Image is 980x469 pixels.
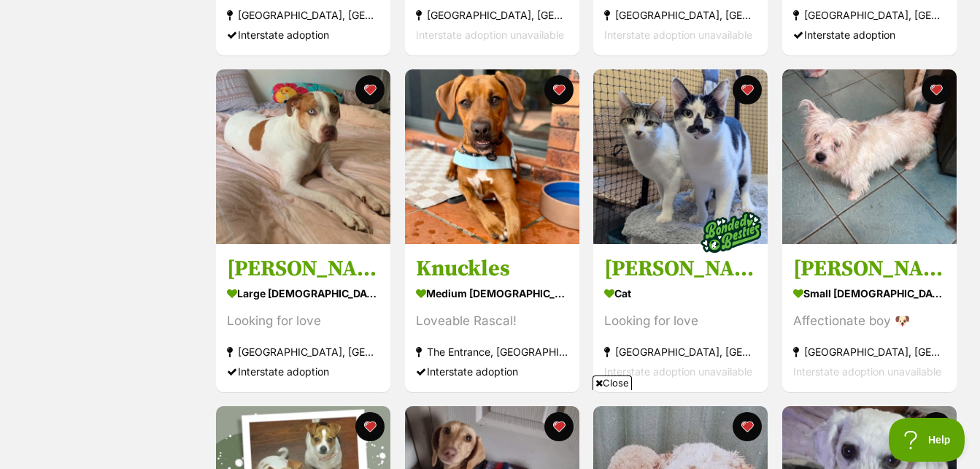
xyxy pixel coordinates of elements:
div: [GEOGRAPHIC_DATA], [GEOGRAPHIC_DATA] [227,342,379,362]
iframe: Help Scout Beacon - Open [889,418,965,462]
a: Knuckles medium [DEMOGRAPHIC_DATA] Dog Loveable Rascal! The Entrance, [GEOGRAPHIC_DATA] Interstat... [405,244,579,392]
button: favourite [922,75,951,104]
a: [PERSON_NAME] Cat Looking for love [GEOGRAPHIC_DATA], [GEOGRAPHIC_DATA] Interstate adoption unava... [593,244,768,392]
div: Interstate adoption [227,25,379,45]
a: [PERSON_NAME] small [DEMOGRAPHIC_DATA] Dog Affectionate boy 🐶 [GEOGRAPHIC_DATA], [GEOGRAPHIC_DATA... [782,244,957,392]
div: Interstate adoption [227,362,379,381]
img: Knuckles [405,69,579,244]
div: Loveable Rascal! [416,311,568,331]
img: Lippy [782,69,957,244]
div: Cat [604,283,757,304]
div: small [DEMOGRAPHIC_DATA] Dog [793,283,946,304]
button: favourite [733,75,763,104]
img: Adler [593,69,768,244]
span: Close [593,375,632,390]
div: [GEOGRAPHIC_DATA], [GEOGRAPHIC_DATA] [793,342,946,362]
div: Looking for love [604,311,757,331]
div: Interstate adoption [793,25,946,45]
h3: [PERSON_NAME] [227,255,379,283]
button: favourite [544,75,574,104]
div: medium [DEMOGRAPHIC_DATA] Dog [416,283,568,304]
h3: Knuckles [416,255,568,283]
iframe: Advertisement [136,396,844,462]
span: Interstate adoption unavailable [604,28,752,41]
div: [GEOGRAPHIC_DATA], [GEOGRAPHIC_DATA] [793,5,946,25]
button: favourite [356,75,385,104]
a: [PERSON_NAME] large [DEMOGRAPHIC_DATA] Dog Looking for love [GEOGRAPHIC_DATA], [GEOGRAPHIC_DATA] ... [216,244,390,392]
div: large [DEMOGRAPHIC_DATA] Dog [227,283,379,304]
div: [GEOGRAPHIC_DATA], [GEOGRAPHIC_DATA] [604,342,757,362]
div: [GEOGRAPHIC_DATA], [GEOGRAPHIC_DATA] [227,5,379,25]
span: Interstate adoption unavailable [793,365,941,378]
div: Affectionate boy 🐶 [793,311,946,331]
div: [GEOGRAPHIC_DATA], [GEOGRAPHIC_DATA] [416,5,568,25]
div: [GEOGRAPHIC_DATA], [GEOGRAPHIC_DATA] [604,5,757,25]
img: bonded besties [695,196,768,269]
img: Fred [216,69,390,244]
button: favourite [922,412,951,441]
h3: [PERSON_NAME] [604,255,757,283]
span: Interstate adoption unavailable [604,365,752,378]
span: Interstate adoption unavailable [416,28,564,41]
div: Interstate adoption [416,362,568,381]
div: The Entrance, [GEOGRAPHIC_DATA] [416,342,568,362]
div: Looking for love [227,311,379,331]
h3: [PERSON_NAME] [793,255,946,283]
